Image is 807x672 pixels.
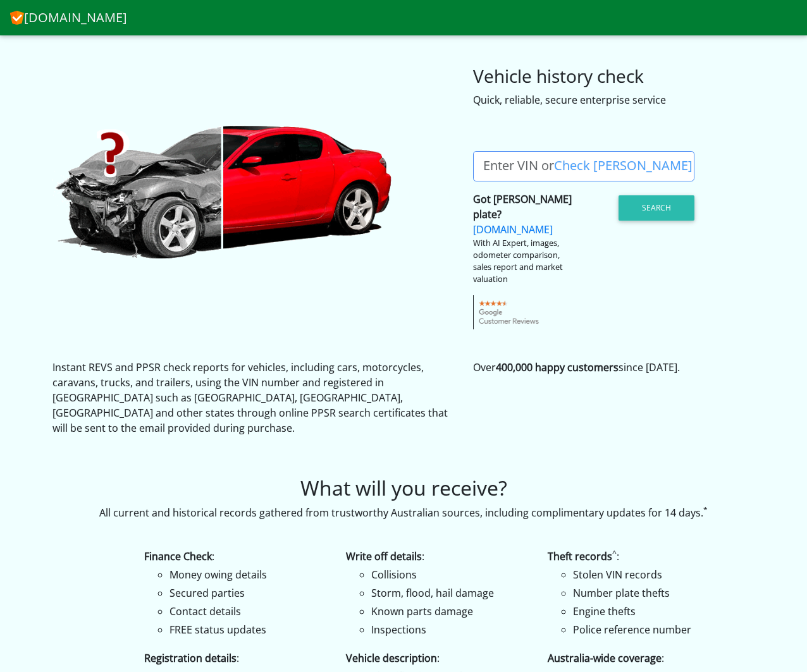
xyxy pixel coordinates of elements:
div: Quick, reliable, secure enterprise service [473,92,755,107]
sup: ^ [612,548,617,559]
p: All current and historical records gathered from trustworthy Australian sources, including compli... [9,505,798,520]
li: : [144,549,327,637]
strong: Got [PERSON_NAME] plate? [473,192,572,221]
li: Money owing details [169,567,327,582]
li: Contact details [169,604,327,619]
a: Check [PERSON_NAME] [554,157,693,174]
p: Instant REVS and PPSR check reports for vehicles, including cars, motorcycles, caravans, trucks, ... [52,360,454,436]
li: Engine thefts [573,604,730,619]
strong: 400,000 happy customers [496,360,619,374]
p: Over since [DATE]. [473,360,755,375]
button: Search [619,195,694,221]
h2: What will you receive? [9,476,798,500]
a: [DOMAIN_NAME] [473,223,553,236]
li: FREE status updates [169,622,327,637]
li: Secured parties [169,585,327,601]
a: [DOMAIN_NAME] [10,5,127,30]
img: CheckVIN.com.au logo [10,8,24,25]
h3: Vehicle history check [473,66,755,87]
strong: Finance Check [144,549,212,563]
img: CheckVIN [52,123,394,261]
li: Inspections [371,622,529,637]
li: Known parts damage [371,604,529,619]
strong: Write off details [346,549,422,563]
li: Stolen VIN records [573,567,730,582]
li: Police reference number [573,622,730,637]
strong: Registration details [144,651,237,665]
label: Enter VIN or [473,151,703,181]
img: gcr-badge-transparent.png.pagespeed.ce.05XcFOhvEz.png [473,295,546,329]
li: Collisions [371,567,529,582]
li: : [548,549,730,637]
strong: Australia-wide coverage [548,651,662,665]
li: Storm, flood, hail damage [371,585,529,601]
strong: Theft records [548,549,612,563]
li: Number plate thefts [573,585,730,601]
div: With AI Expert, images, odometer comparison, sales report and market valuation [473,237,574,286]
li: : [346,549,529,637]
strong: Vehicle description [346,651,437,665]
